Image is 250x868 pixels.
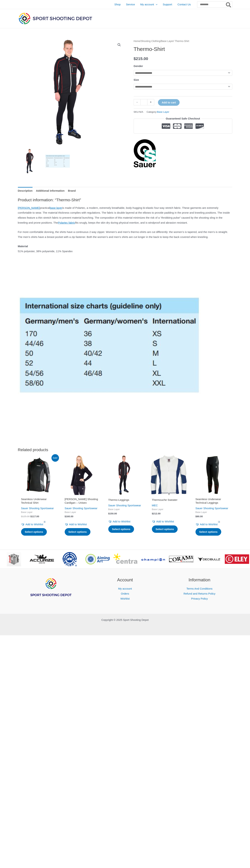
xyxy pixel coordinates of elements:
[21,507,54,510] a: Sauer Shooting Sportswear
[68,187,76,195] a: Brand
[108,512,117,515] bdi: 150.00
[92,577,158,601] aside: Footer Widget 2
[195,522,218,527] a: Add to Wishlist
[134,99,140,105] a: -
[18,455,58,495] img: Seamless Underwear Technical Shirt
[167,577,232,601] aside: Footer Widget 3
[26,523,43,526] span: Add to Wishlist
[152,512,161,515] bdi: 212.00
[21,511,55,514] span: Base Layer
[21,515,23,518] span: $
[108,504,141,507] a: Sauer Shooting Sportswear
[21,497,55,504] h2: Seamless Underwear Technical Shirt
[121,592,129,595] a: Orders
[18,617,232,622] p: Copyright © 2025 Sport Shooting Depot
[21,522,43,527] a: Add to Wishlist
[18,249,232,254] div: 51% polyester, 38% polyamide, 11% Spandex
[36,187,65,195] a: Additional information
[152,498,185,502] h2: Thermouche Sweater
[161,40,174,43] a: Base Layer
[108,498,142,503] a: Thermo-Leggings
[195,497,229,504] h2: Seamless Underwear Technical Leggings
[225,554,249,564] img: brand logo
[18,205,232,225] p: practical is made of Polartec, a modern, extremely breathable, body-hugging bi-elastic four-way s...
[152,525,178,533] a: Select options for “Thermouche Sweater”
[18,245,28,248] b: Material
[195,515,197,518] span: $
[51,454,59,462] span: Sale!
[134,139,156,168] a: Sauer Shooting Sportswear
[152,512,153,515] span: $
[65,497,98,506] a: [PERSON_NAME] Shooting Cardigan – Unisex
[21,497,55,506] a: Seamless Underwear Technical Shirt
[152,498,185,503] a: Thermouche Sweater
[192,455,232,495] img: Seamless Underwear Technical Leggings
[225,1,232,8] button: Search
[61,455,102,495] img: Sauer Shooting Cardigan - Unisex
[134,110,143,114] span: SKU:
[69,523,87,526] span: Add to Wishlist
[118,587,132,590] a: My account
[108,498,142,502] h2: Thermo-Leggings
[105,455,145,495] img: Thermo-Shirt and Thermo-Leggings
[156,520,174,523] span: Add to Wishlist
[65,515,66,518] span: $
[195,507,228,510] a: Sauer Shooting Sportswear
[18,577,83,606] aside: Footer Widget 1
[149,455,189,495] img: thermouche Sweater
[139,111,143,113] span: N/A
[65,528,91,536] a: Select options for “Sauer Shooting Cardigan - Unisex”
[147,110,169,114] span: Category:
[147,99,154,105] a: +
[18,197,232,203] h2: Product information: “Thermo-Shirt”
[141,40,160,43] a: Shooting Clothing
[134,78,139,81] label: Size
[65,507,97,510] a: Sauer Shooting Sportswear
[18,149,43,174] img: Thermo-Shirt and Thermo-Leggings
[218,521,221,523] span: 3
[167,577,232,583] h2: Information
[108,525,134,533] a: Select options for “Thermo-Leggings”
[108,519,130,524] a: Add to Wishlist
[158,99,180,106] button: Add to cart
[200,523,218,526] span: Add to Wishlist
[195,511,229,514] span: Base Layer
[18,12,93,25] img: Sport Shooting Depot
[134,40,140,43] a: Home
[65,497,98,504] h2: [PERSON_NAME] Shooting Cardigan – Unisex
[108,508,142,511] span: Base Layer
[152,508,185,511] span: Base Layer
[191,597,208,600] a: Privacy Policy
[152,504,158,507] a: MEC
[18,206,40,209] a: [PERSON_NAME]
[113,520,130,523] span: Add to Wishlist
[18,447,232,452] h2: Related products
[65,515,73,518] bdi: 160.00
[18,39,125,146] img: Thermo-Shirt and Thermo-Leggings
[92,577,158,583] h2: Account
[43,521,46,523] span: 4
[195,528,221,536] a: Select options for “Seamless Underwear Technical Leggings”
[186,587,212,590] a: Terms And Conditions
[18,187,33,195] a: Description
[195,515,203,518] bdi: 90.00
[134,46,232,52] h1: Thermo-Shirt
[120,597,130,600] a: Wishlist
[92,586,158,601] nav: Account
[184,592,215,595] a: Refund and Returns Policy
[18,230,232,240] p: For more comfortable donning, the shirts have a continuous 2-way zipper. Women’s and men’s thermo...
[134,56,136,61] span: $
[134,56,148,61] bdi: 215.00
[167,586,232,601] nav: Information
[134,64,143,68] label: Gender
[21,528,47,536] a: Select options for “Seamless Underwear Technical Shirt”
[157,111,169,113] a: Base Layer
[50,206,62,209] a: base layer
[152,519,174,524] a: Add to Wishlist
[164,116,202,121] legend: Guaranteed Safe Checkout
[140,99,147,105] input: Product quantity
[116,42,122,48] a: View full-screen image gallery
[108,512,110,515] span: $
[58,221,75,224] a: Polartec fabric
[30,515,39,518] bdi: 117.00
